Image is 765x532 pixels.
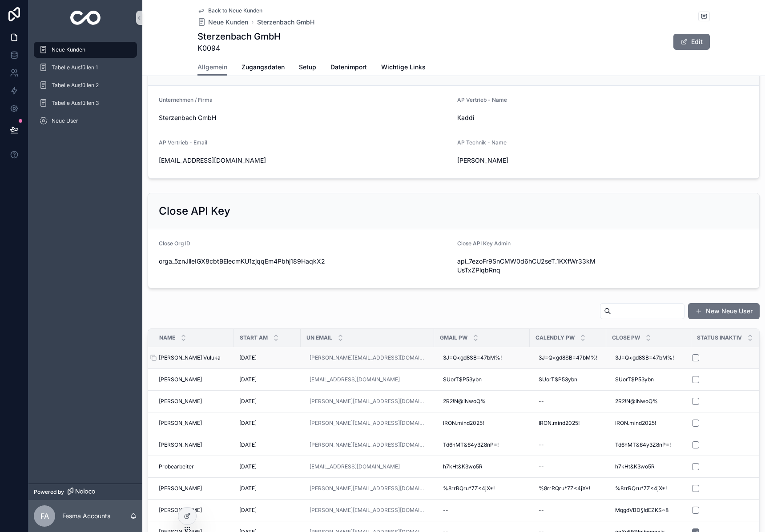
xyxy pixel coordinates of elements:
[197,63,227,72] span: Allgemein
[306,503,429,517] a: [PERSON_NAME][EMAIL_ADDRESS][DOMAIN_NAME]
[310,354,425,361] a: [PERSON_NAME][EMAIL_ADDRESS][DOMAIN_NAME]
[306,394,429,408] a: [PERSON_NAME][EMAIL_ADDRESS][DOMAIN_NAME]
[306,334,332,341] span: UN Email
[159,420,229,427] a: [PERSON_NAME]
[239,376,257,383] span: [DATE]
[612,438,686,452] a: Td6hMT&64y3Z8nP=!
[615,420,656,427] span: IRON.mind2025!
[306,481,429,496] a: [PERSON_NAME][EMAIL_ADDRESS][DOMAIN_NAME]
[615,463,655,470] span: h7kHt&K3wo5R
[535,394,601,408] a: --
[197,18,248,27] a: Neue Kunden
[239,354,295,361] a: [DATE]
[535,416,601,430] a: IRON.mind2025!
[615,485,667,492] span: %8rrRQru*7Z<4jX*!
[239,420,257,427] span: [DATE]
[535,351,601,365] a: 3J=Q<gd8SB=47bM%!
[443,463,483,470] span: h7kHt&K3wo5R
[197,43,281,53] span: K0094
[539,463,544,470] div: --
[257,18,314,27] span: Sterzenbach GmbH
[673,34,710,50] button: Edit
[159,398,229,405] a: [PERSON_NAME]
[159,376,229,383] a: [PERSON_NAME]
[439,460,524,474] a: h7kHt&K3wo5R
[239,376,295,383] a: [DATE]
[159,257,450,266] span: orga_5znJlleIGX8cbtBElecmKU1zjqqEm4Pbhj189HaqkX2
[539,485,590,492] span: %8rrRQru*7Z<4jX*!
[159,139,207,146] span: AP Vertrieb - Email
[159,507,229,514] a: [PERSON_NAME]
[697,334,742,341] span: Status Inaktiv
[330,59,367,77] a: Datenimport
[612,372,686,387] a: SUorT$P53ybn
[40,511,49,521] span: FA
[443,420,484,427] span: IRON.mind2025!
[612,503,686,517] a: MqgdVBD§!dEZKS~8
[159,485,229,492] a: [PERSON_NAME]
[197,7,262,14] a: Back to Neue Kunden
[208,18,248,27] span: Neue Kunden
[457,240,511,247] span: Close API Key Admin
[539,354,597,361] span: 3J=Q<gd8SB=47bM%!
[310,463,400,470] a: [EMAIL_ADDRESS][DOMAIN_NAME]
[306,351,429,365] a: [PERSON_NAME][EMAIL_ADDRESS][DOMAIN_NAME]
[443,398,486,405] span: 2R2!N@iNwoQ%
[612,416,686,430] a: IRON.mind2025!
[535,503,601,517] a: --
[239,441,257,448] span: [DATE]
[28,484,142,500] a: Powered by
[381,63,426,72] span: Wichtige Links
[34,95,137,111] a: Tabelle Ausfüllen 3
[239,398,295,405] a: [DATE]
[159,113,450,122] span: Sterzenbach GmbH
[457,156,600,165] span: [PERSON_NAME]
[306,416,429,430] a: [PERSON_NAME][EMAIL_ADDRESS][DOMAIN_NAME]
[615,441,671,448] span: Td6hMT&64y3Z8nP=!
[310,485,425,492] a: [PERSON_NAME][EMAIL_ADDRESS][DOMAIN_NAME]
[34,77,137,93] a: Tabelle Ausfüllen 2
[615,376,654,383] span: SUorT$P53ybn
[310,441,425,448] a: [PERSON_NAME][EMAIL_ADDRESS][DOMAIN_NAME]
[443,441,499,448] span: Td6hMT&64y3Z8nP=!
[52,46,85,53] span: Neue Kunden
[240,334,268,341] span: Start am
[440,334,467,341] span: Gmail Pw
[34,488,64,496] span: Powered by
[52,82,99,89] span: Tabelle Ausfüllen 2
[299,63,316,72] span: Setup
[239,441,295,448] a: [DATE]
[612,394,686,408] a: 2R2!N@iNwoQ%
[159,441,202,448] span: [PERSON_NAME]
[239,463,295,470] a: [DATE]
[52,64,98,71] span: Tabelle Ausfüllen 1
[197,30,281,43] h1: Sterzenbach GmbH
[159,204,230,218] h2: Close API Key
[439,416,524,430] a: IRON.mind2025!
[439,503,524,517] a: --
[439,481,524,496] a: %8rrRQru*7Z<4jX*!
[615,398,658,405] span: 2R2!N@iNwoQ%
[159,441,229,448] a: [PERSON_NAME]
[299,59,316,77] a: Setup
[612,460,686,474] a: h7kHt&K3wo5R
[612,351,686,365] a: 3J=Q<gd8SB=47bM%!
[62,512,110,520] p: Fesma Accounts
[159,420,202,427] span: [PERSON_NAME]
[239,420,295,427] a: [DATE]
[457,139,507,146] span: AP Technik - Name
[330,63,367,72] span: Datenimport
[239,507,295,514] a: [DATE]
[159,398,202,405] span: [PERSON_NAME]
[443,376,482,383] span: SUorT$P53ybn
[159,240,190,247] span: Close Org ID
[28,36,142,140] div: scrollable content
[439,372,524,387] a: SUorT$P53ybn
[439,438,524,452] a: Td6hMT&64y3Z8nP=!
[159,354,221,361] span: [PERSON_NAME] Vuluka
[208,7,262,14] span: Back to Neue Kunden
[310,507,425,514] a: [PERSON_NAME][EMAIL_ADDRESS][DOMAIN_NAME]
[306,372,429,387] a: [EMAIL_ADDRESS][DOMAIN_NAME]
[612,334,640,341] span: Close Pw
[612,481,686,496] a: %8rrRQru*7Z<4jX*!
